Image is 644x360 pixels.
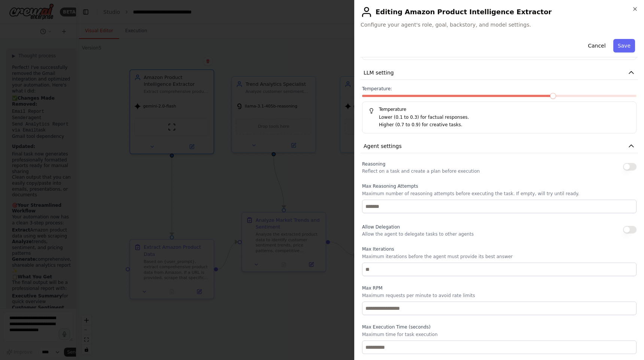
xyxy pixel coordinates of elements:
p: Allow the agent to delegate tasks to other agents [362,231,474,237]
label: Max Execution Time (seconds) [362,324,637,330]
p: Maximum iterations before the agent must provide its best answer [362,254,637,260]
p: Maximum time for task execution [362,332,637,338]
p: Maximum number of reasoning attempts before executing the task. If empty, will try until ready. [362,191,637,197]
span: Allow Delegation [362,224,400,230]
button: Cancel [583,39,610,52]
button: LLM setting [361,66,638,80]
span: Agent settings [364,142,402,150]
span: LLM setting [364,69,394,76]
span: Temperature: [362,86,392,92]
label: Max Iterations [362,246,637,252]
p: Maximum requests per minute to avoid rate limits [362,293,637,299]
p: Lower (0.1 to 0.3) for factual responses. [379,114,630,121]
h2: Editing Amazon Product Intelligence Extractor [361,6,638,18]
label: Max Reasoning Attempts [362,183,637,189]
span: Reasoning [362,161,385,167]
label: Max RPM [362,285,637,291]
button: Save [613,39,635,52]
button: Agent settings [361,139,638,153]
p: Higher (0.7 to 0.9) for creative tasks. [379,121,630,129]
p: Reflect on a task and create a plan before execution [362,168,480,174]
span: Configure your agent's role, goal, backstory, and model settings. [361,21,638,28]
h5: Temperature [368,106,630,112]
